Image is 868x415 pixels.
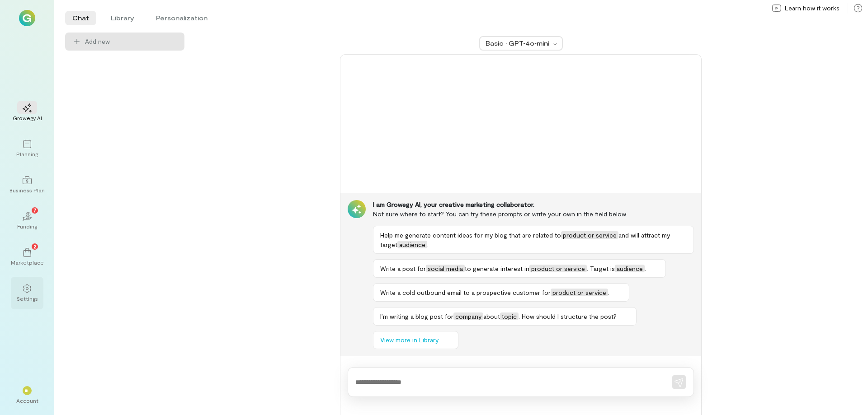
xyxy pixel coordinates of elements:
[785,4,840,13] span: Learn how it works
[380,231,561,239] span: Help me generate content ideas for my blog that are related to
[615,265,645,272] span: audience
[373,200,694,209] div: I am Growegy AI, your creative marketing collaborator.
[104,11,142,25] li: Library
[17,295,38,302] div: Settings
[380,289,551,296] span: Write a cold outbound email to a prospective customer for
[16,150,38,158] div: Planning
[608,289,609,296] span: .
[561,231,618,239] span: product or service
[380,336,439,345] span: View more in Library
[65,11,96,25] li: Chat
[11,259,44,266] div: Marketplace
[483,312,500,320] span: about
[13,114,42,121] div: Growegy AI
[397,241,427,248] span: audience
[373,283,629,302] button: Write a cold outbound email to a prospective customer forproduct or service.
[149,11,215,25] li: Personalization
[33,242,37,250] span: 2
[529,265,587,272] span: product or service
[645,265,646,272] span: .
[500,312,519,320] span: topic
[11,132,43,165] a: Planning
[33,206,37,214] span: 7
[380,312,453,320] span: I’m writing a blog post for
[380,265,426,272] span: Write a post for
[519,312,617,320] span: . How should I structure the post?
[16,397,38,404] div: Account
[17,223,37,230] div: Funding
[427,241,429,248] span: .
[11,96,43,129] a: Growegy AI
[453,312,483,320] span: company
[587,265,615,272] span: . Target is
[11,241,43,273] a: Marketplace
[426,265,465,272] span: social media
[373,226,694,254] button: Help me generate content ideas for my blog that are related toproduct or serviceand will attract ...
[373,209,694,219] div: Not sure where to start? You can try these prompts or write your own in the field below.
[11,277,43,309] a: Settings
[373,331,458,349] button: View more in Library
[465,265,529,272] span: to generate interest in
[551,289,608,296] span: product or service
[486,39,551,48] div: Basic · GPT‑4o‑mini
[9,187,45,194] div: Business Plan
[11,205,43,237] a: Funding
[85,37,177,46] span: Add new
[11,168,43,201] a: Business Plan
[373,259,666,278] button: Write a post forsocial mediato generate interest inproduct or service. Target isaudience.
[373,307,637,326] button: I’m writing a blog post forcompanyabouttopic. How should I structure the post?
